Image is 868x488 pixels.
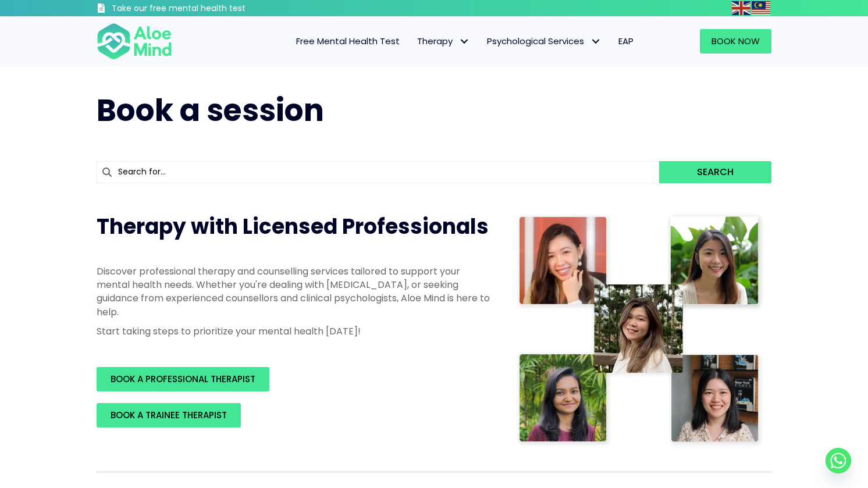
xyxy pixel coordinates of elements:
[752,1,771,15] a: Malay
[700,29,771,54] a: Book Now
[97,212,489,241] span: Therapy with Licensed Professionals
[97,89,324,131] span: Book a session
[618,35,634,47] span: EAP
[515,212,764,448] img: Therapist collage
[97,367,269,391] a: BOOK A PROFESSIONAL THERAPIST
[712,35,760,47] span: Book Now
[97,403,241,428] a: BOOK A TRAINEE THERAPIST
[112,3,308,15] h3: Take our free mental health test
[97,161,659,183] input: Search for...
[826,448,851,473] a: Whatsapp
[187,29,642,54] nav: Menu
[732,1,752,15] a: English
[732,1,750,15] img: en
[752,1,770,15] img: ms
[610,29,642,54] a: EAP
[97,22,172,60] img: Aloe mind Logo
[296,35,400,47] span: Free Mental Health Test
[111,373,255,385] span: BOOK A PROFESSIONAL THERAPIST
[478,29,610,54] a: Psychological ServicesPsychological Services: submenu
[456,33,472,50] span: Therapy: submenu
[97,3,308,16] a: Take our free mental health test
[487,35,601,47] span: Psychological Services
[111,409,227,421] span: BOOK A TRAINEE THERAPIST
[408,29,478,54] a: TherapyTherapy: submenu
[659,161,771,183] button: Search
[97,325,492,338] p: Start taking steps to prioritize your mental health [DATE]!
[587,33,604,50] span: Psychological Services: submenu
[97,265,492,319] p: Discover professional therapy and counselling services tailored to support your mental health nee...
[287,29,408,54] a: Free Mental Health Test
[417,35,469,47] span: Therapy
